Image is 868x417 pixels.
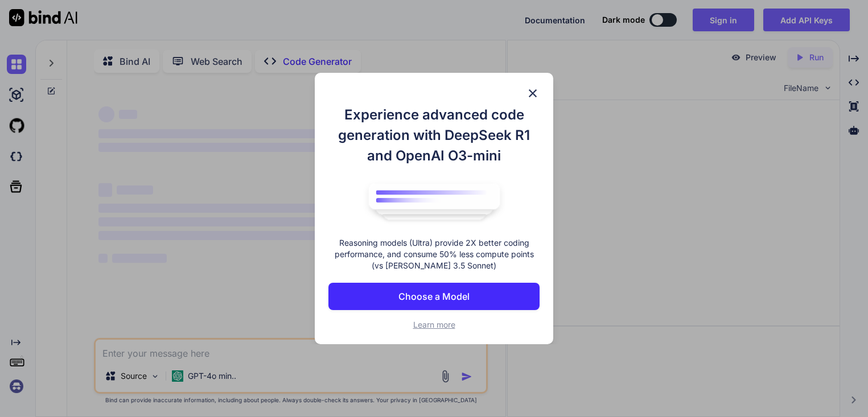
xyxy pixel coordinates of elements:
[328,105,540,166] h1: Experience advanced code generation with DeepSeek R1 and OpenAI O3-mini
[413,320,455,329] span: Learn more
[328,237,540,271] p: Reasoning models (Ultra) provide 2X better coding performance, and consume 50% less compute point...
[398,290,470,303] p: Choose a Model
[328,283,540,310] button: Choose a Model
[360,177,508,226] img: bind logo
[526,86,540,100] img: close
